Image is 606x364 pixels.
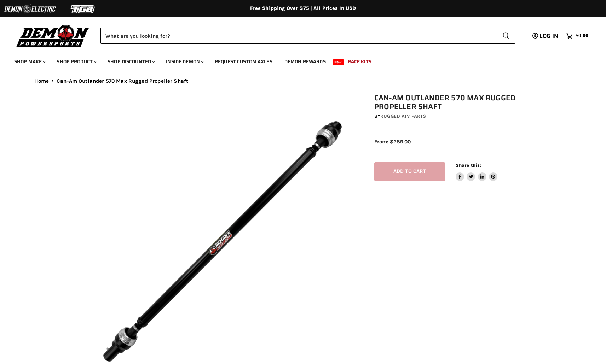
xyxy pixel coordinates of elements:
span: Can-Am Outlander 570 Max Rugged Propeller Shaft [57,78,188,84]
a: Race Kits [342,54,377,69]
a: Shop Make [9,54,50,69]
div: Free Shipping Over $75 | All Prices In USD [20,5,586,12]
nav: Breadcrumbs [20,78,586,84]
button: Search [497,28,515,44]
span: From: $289.00 [374,139,411,145]
img: Demon Powersports [14,23,92,48]
a: Inside Demon [161,54,208,69]
div: by [374,112,536,120]
a: Shop Discounted [102,54,159,69]
img: Demon Electric Logo 2 [4,2,57,16]
aside: Share this: [456,162,498,181]
span: New! [333,59,345,65]
ul: Main menu [9,52,587,69]
a: Request Custom Axles [209,54,278,69]
img: TGB Logo 2 [57,2,110,16]
a: Shop Product [51,54,101,69]
span: $0.00 [576,33,588,39]
a: Log in [529,33,562,39]
span: Share this: [456,163,481,168]
a: $0.00 [562,31,592,41]
h1: Can-Am Outlander 570 Max Rugged Propeller Shaft [374,94,536,111]
a: Demon Rewards [279,54,331,69]
a: Home [34,78,49,84]
input: Search [100,28,497,44]
span: Log in [539,31,558,40]
form: Product [100,28,515,44]
a: Rugged ATV Parts [380,113,426,119]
